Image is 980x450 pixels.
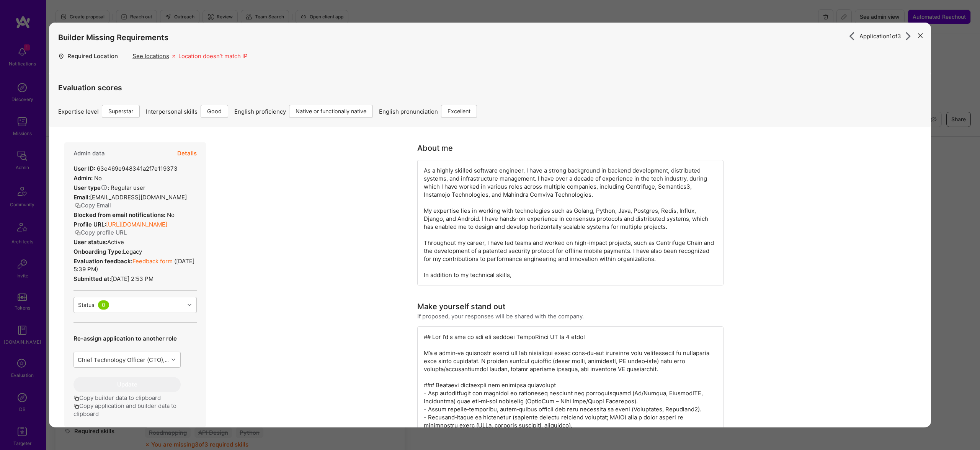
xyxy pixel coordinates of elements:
[379,108,438,116] span: English pronunciation
[918,33,923,38] i: icon Close
[123,248,142,255] span: legacy
[101,184,108,191] i: Help
[178,52,248,64] div: Location doesn’t match IP
[73,184,145,192] div: Regular user
[75,228,127,236] button: Copy profile URL
[102,105,140,118] div: Superstar
[73,257,197,273] div: ( [DATE] 5:39 PM )
[73,258,132,265] strong: Evaluation feedback:
[49,23,931,427] div: modal
[73,184,109,191] strong: User type :
[75,203,81,209] i: icon Copy
[90,194,187,201] span: [EMAIL_ADDRESS][DOMAIN_NAME]
[107,238,124,246] span: Active
[73,238,107,246] strong: User status:
[111,275,154,282] span: [DATE] 2:53 PM
[234,108,286,116] span: English proficiency
[58,33,168,42] h4: Builder Missing Requirements
[73,275,111,282] strong: Submitted at:
[132,52,169,60] div: See locations
[417,142,453,154] div: About me
[58,52,64,61] i: icon Location
[75,230,81,236] i: icon Copy
[73,174,102,182] div: No
[73,394,161,402] button: Copy builder data to clipboard
[75,201,111,209] button: Copy Email
[417,301,505,312] div: Make yourself stand out
[859,32,901,40] span: Application 1 of 3
[73,174,93,182] strong: Admin:
[73,211,175,219] div: No
[73,165,95,172] strong: User ID:
[73,334,181,342] p: Re-assign application to another role
[73,211,167,218] strong: Blocked from email notifications:
[73,165,178,173] div: 63e469e948341a2f7e119373
[132,258,173,265] a: Feedback form
[172,52,175,61] i: icon Missing
[98,300,109,310] div: 0
[73,194,90,201] strong: Email:
[441,105,477,118] div: Excellent
[289,105,373,118] div: Native or functionally native
[78,355,169,364] div: Chief Technology Officer (CTO), We’re looking for a hands-on, product-minded technical leader to ...
[417,160,724,285] div: As a highly skilled software engineer, I have a strong background in backend development, distrib...
[73,403,79,409] i: icon Copy
[73,150,105,157] h4: Admin data
[78,301,94,309] div: Status
[201,105,228,118] div: Good
[106,221,167,228] a: [URL][DOMAIN_NAME]
[171,358,175,362] i: icon Chevron
[146,108,198,116] span: Interpersonal skills
[73,248,123,255] strong: Onboarding Type:
[417,312,584,320] div: If proposed, your responses will be shared with the company.
[73,395,79,401] i: icon Copy
[848,32,856,41] i: icon ArrowRight
[904,32,913,41] i: icon ArrowRight
[58,83,922,92] h4: Evaluation scores
[73,377,181,392] button: Update
[58,108,99,116] span: Expertise level
[177,142,197,165] button: Details
[67,52,132,64] div: Required Location
[73,221,106,228] strong: Profile URL:
[188,303,191,307] i: icon Chevron
[73,402,197,418] button: Copy application and builder data to clipboard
